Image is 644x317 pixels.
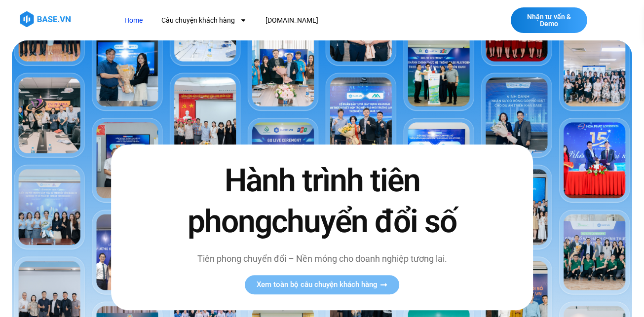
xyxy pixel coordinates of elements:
a: [DOMAIN_NAME] [258,11,326,30]
span: Xem toàn bộ câu chuyện khách hàng [257,282,378,289]
a: Xem toàn bộ câu chuyện khách hàng [245,276,399,295]
a: Home [117,11,150,30]
span: chuyển đổi số [271,203,456,240]
a: Nhận tư vấn & Demo [511,7,587,33]
p: Tiên phong chuyển đổi – Nền móng cho doanh nghiệp tương lai. [187,252,457,266]
h2: Hành trình tiên phong [187,160,457,242]
span: Nhận tư vấn & Demo [521,13,577,27]
a: Câu chuyện khách hàng [154,11,254,30]
nav: Menu [117,11,459,30]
